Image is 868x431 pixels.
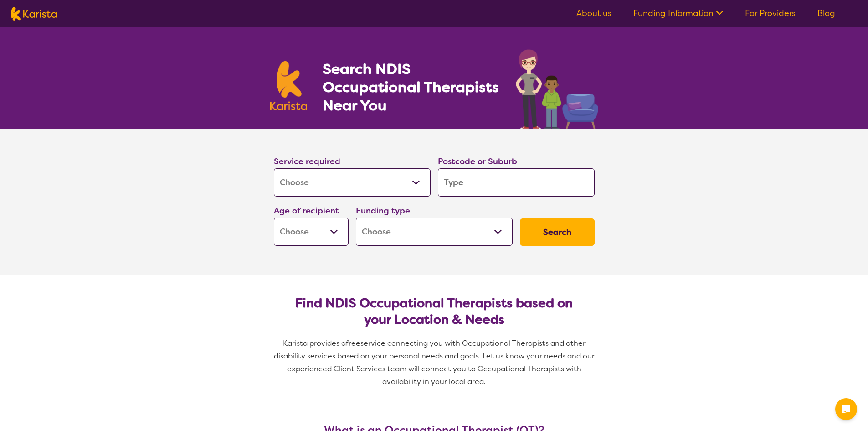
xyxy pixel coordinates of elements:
img: Karista logo [270,61,308,110]
a: For Providers [745,8,796,19]
a: Funding Information [633,8,723,19]
a: About us [576,8,611,19]
h1: Search NDIS Occupational Therapists Near You [323,60,500,114]
label: Funding type [356,205,410,216]
span: Karista provides a [283,338,346,348]
label: Service required [274,156,340,167]
button: Search [520,218,595,246]
img: occupational-therapy [516,49,598,129]
label: Postcode or Suburb [438,156,517,167]
span: free [346,338,360,348]
a: Blog [817,8,835,19]
h2: Find NDIS Occupational Therapists based on your Location & Needs [281,295,587,328]
input: Type [438,168,595,197]
span: service connecting you with Occupational Therapists and other disability services based on your p... [274,338,596,386]
img: Karista logo [11,7,57,21]
label: Age of recipient [274,205,339,216]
